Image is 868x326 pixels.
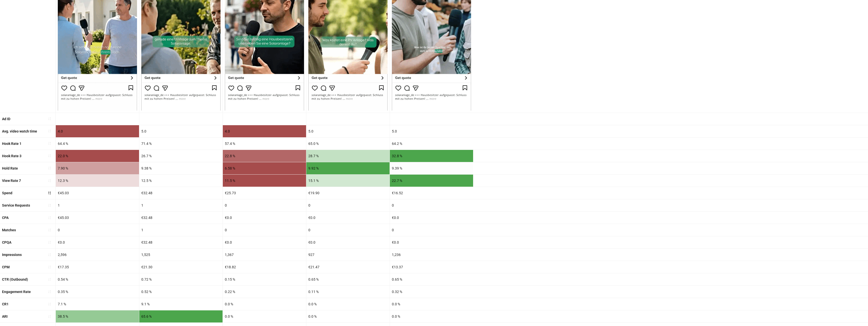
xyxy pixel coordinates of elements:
[223,224,306,236] div: 0
[306,162,390,174] div: 9.92 %
[48,154,51,157] span: sort-ascending
[223,187,306,199] div: €25.73
[2,154,21,158] b: Hook Rate 3
[48,241,51,244] span: sort-ascending
[390,138,473,150] div: 64.2 %
[2,228,16,232] b: Matches
[306,249,390,261] div: 927
[139,310,223,322] div: 65.6 %
[139,261,223,273] div: €21.30
[139,187,223,199] div: €32.48
[56,150,139,162] div: 22.0 %
[2,265,10,269] b: CPM
[306,236,390,248] div: €0.0
[223,273,306,285] div: 0.15 %
[223,236,306,248] div: €0.0
[306,224,390,236] div: 0
[2,290,31,294] b: Engagement Rate
[139,125,223,137] div: 5.0
[139,150,223,162] div: 26.7 %
[139,249,223,261] div: 1,525
[56,298,139,310] div: 7.1 %
[306,150,390,162] div: 28.7 %
[390,212,473,224] div: €0.0
[139,224,223,236] div: 1
[48,265,51,269] span: sort-ascending
[56,286,139,298] div: 0.35 %
[139,286,223,298] div: 0.52 %
[390,199,473,211] div: 0
[48,290,51,294] span: sort-ascending
[223,249,306,261] div: 1,367
[2,314,8,318] b: ARI
[56,125,139,137] div: 4.0
[390,298,473,310] div: 0.0 %
[139,199,223,211] div: 1
[139,212,223,224] div: €32.48
[223,199,306,211] div: 0
[390,249,473,261] div: 1,236
[306,138,390,150] div: 65.0 %
[306,310,390,322] div: 0.0 %
[390,310,473,322] div: 0.0 %
[48,278,51,281] span: sort-ascending
[223,175,306,187] div: 11.5 %
[223,212,306,224] div: €0.0
[48,129,51,133] span: sort-ascending
[139,273,223,285] div: 0.72 %
[2,203,30,207] b: Service Requests
[390,261,473,273] div: €13.37
[48,204,51,207] span: sort-ascending
[2,166,18,170] b: Hold Rate
[306,261,390,273] div: €21.47
[2,277,28,281] b: CTR (Outbound)
[223,162,306,174] div: 6.58 %
[223,150,306,162] div: 22.8 %
[2,253,22,257] b: Impressions
[306,212,390,224] div: €0.0
[2,240,11,244] b: CPQA
[56,212,139,224] div: €45.03
[48,216,51,219] span: sort-ascending
[56,273,139,285] div: 0.54 %
[48,166,51,170] span: sort-ascending
[56,187,139,199] div: €45.03
[306,125,390,137] div: 5.0
[48,228,51,232] span: sort-ascending
[56,162,139,174] div: 7.90 %
[390,175,473,187] div: 22.7 %
[390,187,473,199] div: €16.52
[2,179,21,183] b: View Rate 7
[223,261,306,273] div: €18.82
[56,175,139,187] div: 12.3 %
[48,302,51,306] span: sort-ascending
[139,236,223,248] div: €32.48
[390,150,473,162] div: 32.8 %
[56,199,139,211] div: 1
[139,162,223,174] div: 9.38 %
[48,117,51,120] span: sort-ascending
[223,298,306,310] div: 0.0 %
[390,286,473,298] div: 0.32 %
[2,117,10,121] b: Ad ID
[306,175,390,187] div: 15.1 %
[390,236,473,248] div: €0.0
[139,175,223,187] div: 12.5 %
[56,310,139,322] div: 38.5 %
[223,125,306,137] div: 4.0
[306,286,390,298] div: 0.11 %
[223,138,306,150] div: 57.4 %
[2,142,21,146] b: Hook Rate 1
[48,315,51,318] span: sort-ascending
[2,191,12,195] b: Spend
[48,191,51,195] span: sort-descending
[223,310,306,322] div: 0.0 %
[390,224,473,236] div: 0
[2,216,9,220] b: CPA
[56,236,139,248] div: €0.0
[56,138,139,150] div: 64.4 %
[390,162,473,174] div: 9.39 %
[56,224,139,236] div: 0
[139,298,223,310] div: 9.1 %
[390,125,473,137] div: 5.0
